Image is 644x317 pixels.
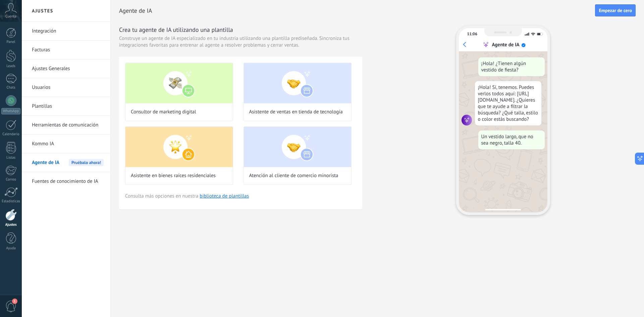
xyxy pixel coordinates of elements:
[1,246,21,251] div: Ayuda
[200,193,249,199] a: biblioteca de plantillas
[22,135,110,153] li: Kommo IA
[125,193,249,199] span: Consulta más opciones en nuestra
[125,63,233,103] img: Consultor de marketing digital
[32,135,104,153] a: Kommo IA
[125,127,233,167] img: Asistente en bienes raíces residenciales
[69,159,104,166] span: Pruébalo ahora!
[5,14,16,19] span: Cuenta
[244,63,351,103] img: Asistente de ventas en tienda de tecnología
[131,109,196,115] span: Consultor de marketing digital
[1,132,21,137] div: Calendario
[478,130,545,149] div: Un vestido largo, que no sea negro, talla 40.
[492,42,519,48] div: Agente de IA
[22,59,110,78] li: Ajustes Generales
[32,41,104,59] a: Facturas
[22,41,110,59] li: Facturas
[467,32,477,37] div: 11:06
[1,156,21,160] div: Listas
[22,153,110,172] li: Agente de IA
[478,57,545,76] div: ¡Hola! ¿Tienen algún vestido de fiesta?
[32,153,59,172] span: Agente de IA
[12,299,17,304] span: 1
[22,172,110,191] li: Fuentes de conocimiento de IA
[32,116,104,135] a: Herramientas de comunicación
[1,199,21,204] div: Estadísticas
[32,22,104,41] a: Integración
[32,172,104,191] a: Fuentes de conocimiento de IA
[1,40,21,44] div: Panel
[131,172,216,179] span: Asistente en bienes raíces residenciales
[32,97,104,116] a: Plantillas
[462,115,472,125] img: agent icon
[22,97,110,116] li: Plantillas
[32,78,104,97] a: Usuarios
[599,8,632,13] span: Empezar de cero
[244,127,351,167] img: Atención al cliente de comercio minorista
[1,64,21,68] div: Leads
[32,59,104,78] a: Ajustes Generales
[595,4,636,16] button: Empezar de cero
[32,153,104,172] a: Agente de IAPruébalo ahora!
[1,108,20,114] div: WhatsApp
[1,177,21,182] div: Correo
[119,4,595,17] h2: Agente de IA
[119,35,362,49] span: Construye un agente de IA especializado en tu industria utilizando una plantilla prediseñada. Sin...
[22,116,110,135] li: Herramientas de comunicación
[1,86,21,90] div: Chats
[475,81,541,125] div: ¡Hola! Sí, tenemos. Puedes verlos todos aquí: [URL][DOMAIN_NAME]. ¿Quieres que te ayude a filtrar...
[249,109,343,115] span: Asistente de ventas en tienda de tecnología
[22,78,110,97] li: Usuarios
[22,22,110,41] li: Integración
[249,172,338,179] span: Atención al cliente de comercio minorista
[1,223,21,227] div: Ajustes
[119,25,362,34] h3: Crea tu agente de IA utilizando una plantilla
